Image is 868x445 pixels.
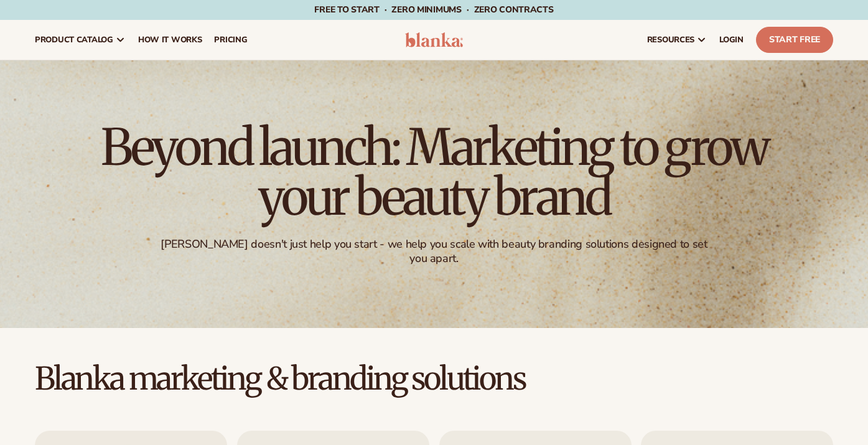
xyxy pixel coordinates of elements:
a: Start Free [756,27,833,53]
div: [PERSON_NAME] doesn't just help you start - we help you scale with beauty branding solutions desi... [151,237,717,266]
span: product catalog [35,35,113,45]
span: LOGIN [719,35,744,45]
span: Free to start · ZERO minimums · ZERO contracts [314,4,553,16]
a: product catalog [29,20,132,60]
img: logo [405,32,464,47]
a: pricing [208,20,253,60]
a: resources [641,20,713,60]
span: pricing [214,35,247,45]
span: resources [647,35,694,45]
span: How It Works [138,35,202,45]
a: LOGIN [713,20,750,60]
a: How It Works [132,20,208,60]
h1: Beyond launch: Marketing to grow your beauty brand [92,123,777,222]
